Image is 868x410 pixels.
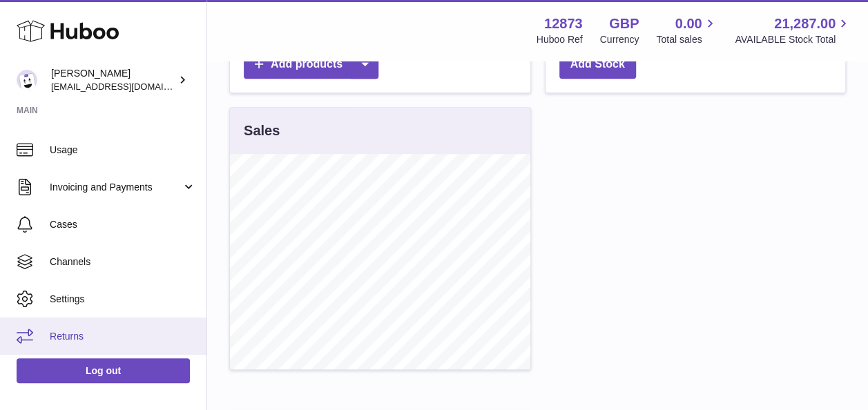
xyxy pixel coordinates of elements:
[51,67,175,93] div: [PERSON_NAME]
[17,70,37,90] img: tikhon.oleinikov@sleepandglow.com
[537,33,583,46] div: Huboo Ref
[544,14,583,33] strong: 12873
[50,293,196,306] span: Settings
[50,181,182,194] span: Invoicing and Payments
[656,33,717,46] span: Total sales
[51,81,203,92] span: [EMAIL_ADDRESS][DOMAIN_NAME]
[50,255,196,269] span: Channels
[675,14,702,33] span: 0.00
[17,358,190,383] a: Log out
[774,14,836,33] span: 21,287.00
[50,144,196,157] span: Usage
[50,330,196,343] span: Returns
[609,14,639,33] strong: GBP
[735,14,851,46] a: 21,287.00 AVAILABLE Stock Total
[50,218,196,231] span: Cases
[559,50,636,79] a: Add Stock
[656,14,717,46] a: 0.00 Total sales
[735,33,851,46] span: AVAILABLE Stock Total
[600,33,639,46] div: Currency
[244,50,378,79] a: Add products
[244,121,280,140] h3: Sales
